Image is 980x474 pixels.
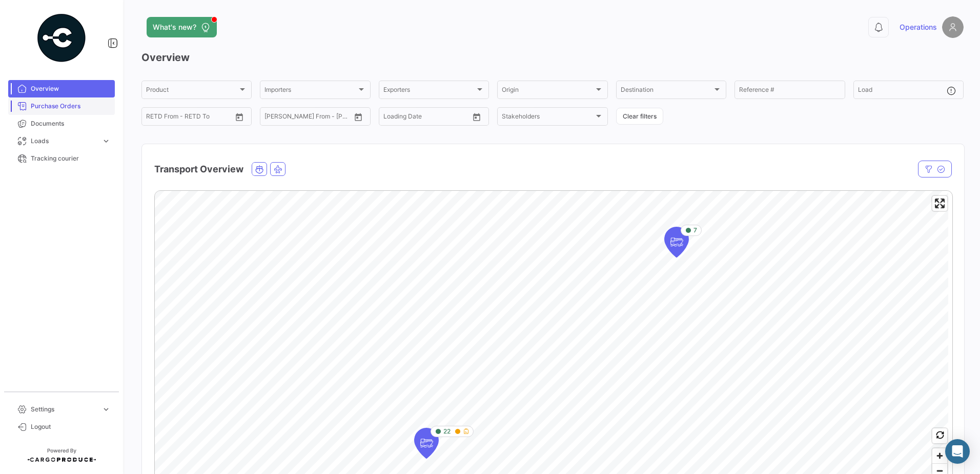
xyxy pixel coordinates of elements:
span: What's new? [153,22,196,32]
div: Map marker [664,227,689,258]
h3: Overview [141,50,964,65]
span: Exporters [383,88,475,95]
button: Enter fullscreen [932,196,947,211]
span: 22 [443,427,451,436]
img: powered-by.png [36,12,87,64]
img: placeholder-user.png [942,16,964,38]
span: expand_more [101,405,111,414]
span: Documents [31,119,111,128]
div: Map marker [414,428,439,459]
span: Overview [31,84,111,93]
span: Stakeholders [502,114,594,122]
span: Logout [31,422,111,431]
div: Abrir Intercom Messenger [945,439,970,464]
span: Purchase Orders [31,102,111,111]
span: Importers [264,88,356,95]
input: From [383,114,398,122]
a: Overview [8,80,115,97]
button: Open calendar [232,109,247,125]
span: Tracking courier [31,154,111,163]
span: 7 [693,226,697,235]
button: Clear filters [616,108,663,125]
span: Product [146,88,238,95]
a: Documents [8,115,115,132]
button: Air [271,163,285,175]
button: Open calendar [351,109,366,125]
button: Ocean [252,163,267,175]
button: Open calendar [469,109,484,125]
a: Tracking courier [8,150,115,167]
input: From [264,114,279,122]
input: To [286,114,327,122]
span: Loads [31,136,97,146]
span: Destination [621,88,712,95]
span: Origin [502,88,594,95]
input: To [168,114,209,122]
a: Purchase Orders [8,97,115,115]
span: expand_more [101,136,111,146]
span: Operations [900,22,937,32]
span: Settings [31,405,97,414]
input: From [146,114,160,122]
button: Zoom in [932,448,947,463]
button: What's new? [147,17,217,37]
h4: Transport Overview [154,162,243,176]
input: To [405,114,446,122]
